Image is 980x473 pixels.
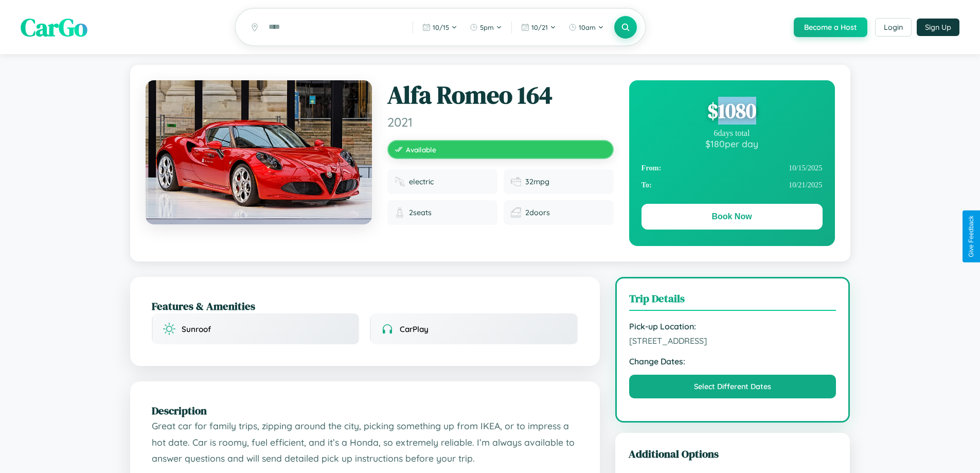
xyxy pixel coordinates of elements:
img: Seats [395,207,405,218]
button: Book Now [642,204,823,230]
span: 10am [579,23,596,31]
h2: Features & Amenities [152,299,578,313]
div: Give Feedback [968,216,975,257]
div: 10 / 21 / 2025 [642,177,823,194]
p: Great car for family trips, zipping around the city, picking something up from IKEA, or to impres... [152,418,578,467]
span: 2021 [387,114,614,130]
span: 10 / 21 [531,23,548,31]
h3: Additional Options [629,446,837,461]
h2: Description [152,403,578,418]
button: 5pm [465,19,507,36]
div: 10 / 15 / 2025 [642,160,823,177]
div: $ 1080 [642,97,823,125]
span: Sunroof [182,324,211,334]
button: Login [875,18,912,37]
strong: From: [642,164,662,172]
strong: Pick-up Location: [629,321,836,331]
button: Sign Up [917,19,959,36]
div: $ 180 per day [642,138,823,149]
span: 2 seats [409,208,432,217]
span: 10 / 15 [433,23,449,31]
span: Available [406,145,436,154]
h1: Alfa Romeo 164 [387,80,614,110]
img: Alfa Romeo 164 2021 [146,80,372,224]
span: CarGo [21,10,87,44]
strong: To: [642,181,652,189]
span: 5pm [480,23,494,31]
img: Fuel type [395,177,405,187]
span: 32 mpg [525,177,549,186]
span: 2 doors [525,208,550,217]
img: Doors [511,207,521,218]
strong: Change Dates: [629,356,836,366]
button: 10/15 [417,19,462,36]
button: Become a Host [794,17,867,37]
button: 10/21 [516,19,561,36]
img: Fuel efficiency [511,177,521,187]
span: electric [409,177,434,186]
button: Select Different Dates [629,375,836,398]
span: [STREET_ADDRESS] [629,336,836,346]
span: CarPlay [400,324,429,334]
button: 10am [563,19,609,36]
h3: Trip Details [629,291,836,311]
div: 6 days total [642,129,823,138]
